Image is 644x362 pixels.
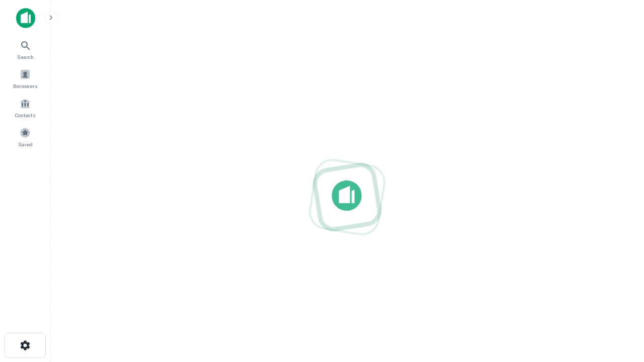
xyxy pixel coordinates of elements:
a: Contacts [3,94,47,121]
span: Borrowers [13,82,37,90]
a: Search [3,36,47,63]
span: Search [17,53,34,61]
img: capitalize-icon.png [16,8,35,28]
span: Saved [18,140,33,148]
a: Borrowers [3,65,47,92]
iframe: Chat Widget [594,282,644,330]
a: Saved [3,123,47,150]
span: Contacts [15,111,35,119]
